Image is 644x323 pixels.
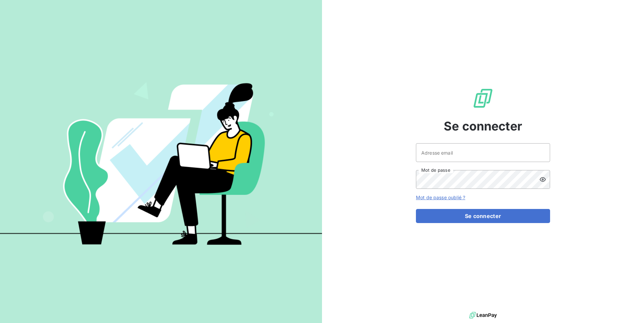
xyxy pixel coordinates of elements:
[416,195,465,200] a: Mot de passe oublié ?
[472,88,494,109] img: Logo LeanPay
[444,117,522,135] span: Se connecter
[416,143,550,162] input: placeholder
[416,209,550,223] button: Se connecter
[469,310,497,320] img: logo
